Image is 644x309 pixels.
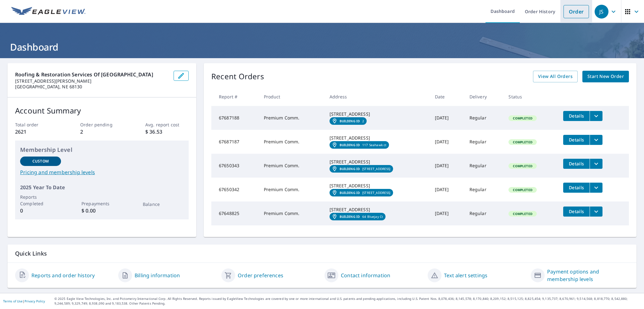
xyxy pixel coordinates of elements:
span: Completed [509,140,536,144]
p: Avg. report cost [145,121,189,128]
td: Premium Comm. [259,130,325,154]
a: Building ID[STREET_ADDRESS] [330,165,393,173]
em: Building ID [340,167,360,171]
p: [STREET_ADDRESS][PERSON_NAME] [15,78,169,84]
div: [STREET_ADDRESS] [330,159,425,165]
button: filesDropdownBtn-67687187 [590,135,602,145]
td: Premium Comm. [259,178,325,201]
span: Details [567,113,586,119]
em: Building ID [340,119,360,123]
div: [STREET_ADDRESS] [330,111,425,117]
p: Roofing & Restoration Services of [GEOGRAPHIC_DATA] [15,71,169,78]
td: Premium Comm. [259,106,325,130]
p: 0 [20,207,61,214]
p: Account Summary [15,105,189,116]
td: Regular [464,106,504,130]
button: detailsBtn-67687188 [563,111,590,121]
span: Completed [509,116,536,120]
td: [DATE] [430,130,464,154]
p: © 2025 Eagle View Technologies, Inc. and Pictometry International Corp. All Rights Reserved. Repo... [54,296,641,306]
em: Building ID [340,143,360,147]
span: Details [567,137,586,143]
p: Custom [32,158,49,164]
p: 2 [80,128,124,135]
div: [STREET_ADDRESS] [330,135,425,141]
td: Regular [464,178,504,201]
p: 2621 [15,128,58,135]
h1: Dashboard [8,41,636,53]
button: detailsBtn-67650342 [563,183,590,193]
p: | [3,299,45,303]
a: Billing information [135,272,180,279]
a: Text alert settings [444,272,487,279]
td: 67687187 [211,130,259,154]
th: Status [503,87,558,106]
p: $ 0.00 [81,207,122,214]
button: detailsBtn-67650343 [563,159,590,169]
a: Building ID[STREET_ADDRESS] [330,189,393,196]
a: Reports and order history [31,272,95,279]
td: [DATE] [430,178,464,201]
p: Reports Completed [20,194,61,207]
td: 67687188 [211,106,259,130]
a: Building ID2 [330,117,367,125]
td: Regular [464,201,504,225]
button: filesDropdownBtn-67648825 [590,207,602,217]
a: Building ID117 Seahawk ct [330,141,389,149]
span: View All Orders [538,73,573,80]
th: Address [325,87,430,106]
button: filesDropdownBtn-67687188 [590,111,602,121]
td: [DATE] [430,201,464,225]
p: [GEOGRAPHIC_DATA], NE 68130 [15,84,169,90]
a: Contact information [341,272,390,279]
a: Payment options and membership levels [547,268,629,283]
td: [DATE] [430,154,464,178]
td: Regular [464,130,504,154]
a: Order preferences [238,272,283,279]
span: Completed [509,188,536,192]
p: Recent Orders [211,71,264,82]
p: Quick Links [15,250,629,257]
p: $ 36.53 [145,128,189,135]
a: Privacy Policy [25,299,45,303]
th: Report # [211,87,259,106]
em: Building ID [340,191,360,195]
div: JS [595,5,608,19]
td: Premium Comm. [259,154,325,178]
button: filesDropdownBtn-67650342 [590,183,602,193]
th: Product [259,87,325,106]
button: detailsBtn-67687187 [563,135,590,145]
span: Start New Order [587,73,624,80]
p: 2025 Year To Date [20,184,184,191]
span: Completed [509,164,536,168]
td: Regular [464,154,504,178]
th: Date [430,87,464,106]
span: Details [567,161,586,167]
p: Prepayments [81,200,122,207]
td: [DATE] [430,106,464,130]
span: Details [567,208,586,214]
p: Order pending [80,121,124,128]
a: Terms of Use [3,299,23,303]
td: 67650343 [211,154,259,178]
div: [STREET_ADDRESS] [330,183,425,189]
button: filesDropdownBtn-67650343 [590,159,602,169]
td: 67650342 [211,178,259,201]
span: Details [567,185,586,190]
a: Pricing and membership levels [20,168,184,176]
a: Order [563,5,589,18]
img: EV Logo [11,7,86,16]
p: Balance [143,201,184,207]
p: Membership Level [20,146,184,154]
a: Building ID64 Bluejay Ct [330,213,386,220]
div: [STREET_ADDRESS] [330,207,425,213]
span: Completed [509,212,536,216]
button: detailsBtn-67648825 [563,207,590,217]
em: Building ID [340,215,360,218]
p: Total order [15,121,58,128]
a: Start New Order [582,71,629,82]
td: 67648825 [211,201,259,225]
th: Delivery [464,87,504,106]
a: View All Orders [533,71,578,82]
td: Premium Comm. [259,201,325,225]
